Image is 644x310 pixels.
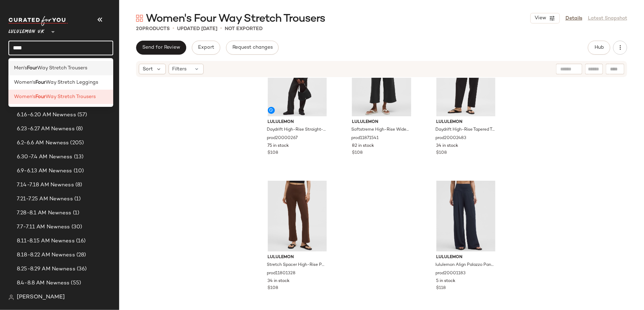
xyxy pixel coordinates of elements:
[267,262,326,268] span: Stretch Spacer High-Rise Pant
[73,195,81,203] span: (1)
[8,295,14,300] img: svg%3e
[225,25,263,33] p: Not Exported
[268,150,278,156] span: $108
[17,209,72,217] span: 7.28-8.1 AM Newness
[142,45,180,50] span: Send for Review
[177,25,217,33] p: updated [DATE]
[17,139,69,147] span: 6.2-6.6 AM Newness
[17,181,74,189] span: 7.14-7.18 AM Newness
[436,262,495,268] span: lululemon Align Palazzo Pant Short
[436,119,496,125] span: lululemon
[268,278,290,284] span: 34 in stock
[14,64,27,72] span: Men's
[75,237,86,245] span: (16)
[17,265,75,273] span: 8.25-8.29 AM Newness
[17,251,75,259] span: 8.18-8.22 AM Newness
[8,16,68,26] img: cfy_white_logo.C9jOOHJF.svg
[17,167,72,175] span: 6.9-6.13 AM Newness
[74,181,82,189] span: (8)
[17,237,75,245] span: 8.11-8.15 AM Newness
[220,25,222,33] span: •
[143,66,153,73] span: Sort
[70,223,82,231] span: (30)
[14,93,35,101] span: Women's
[46,79,98,86] span: Way Stretch Leggings
[70,279,81,287] span: (55)
[8,24,45,36] span: Lululemon UK
[136,25,170,33] div: Products
[17,279,70,287] span: 8.4-8.8 AM Newness
[352,119,411,125] span: lululemon
[17,111,76,119] span: 6.16-6.20 AM Newness
[136,41,186,55] button: Send for Review
[75,265,87,273] span: (36)
[534,15,546,21] span: View
[351,127,411,133] span: Softstreme High-Rise Wide-Leg Cropped Pant
[351,135,379,142] span: prod11871541
[35,79,46,86] b: Four
[594,45,604,50] span: Hub
[14,79,35,86] span: Women's
[268,119,327,125] span: lululemon
[267,127,326,133] span: Daydrift High-Rise Straight-Leg Trouser Short
[27,64,37,72] b: Four
[268,254,327,261] span: lululemon
[262,181,333,252] img: LW5GQIS_069026_1
[69,139,84,147] span: (205)
[436,127,495,133] span: Daydrift High-Rise Tapered Trouser Short
[72,209,79,217] span: (1)
[226,41,279,55] button: Request changes
[436,254,496,261] span: lululemon
[136,15,143,22] img: svg%3e
[35,93,46,101] b: Four
[431,181,501,252] img: LW5GRES_031382_1
[352,143,374,149] span: 82 in stock
[588,41,610,55] button: Hub
[46,93,96,101] span: Way Stretch Trousers
[267,270,296,277] span: prod11801328
[17,223,70,231] span: 7.7-7.11 AM Newness
[530,13,560,23] button: View
[17,125,75,133] span: 6.23-6.27 AM Newness
[37,64,87,72] span: Way Stretch Trousers
[198,45,214,50] span: Export
[146,12,325,26] span: Women's Four Way Stretch Trousers
[436,278,456,284] span: 5 in stock
[75,251,86,259] span: (28)
[268,143,289,149] span: 75 in stock
[73,153,84,161] span: (13)
[436,150,447,156] span: $108
[436,135,467,142] span: prod20002483
[192,41,220,55] button: Export
[436,270,466,277] span: prod20001183
[17,195,73,203] span: 7.21-7.25 AM Newness
[172,66,187,73] span: Filters
[268,285,278,291] span: $108
[17,293,65,302] span: [PERSON_NAME]
[352,150,362,156] span: $108
[76,111,87,119] span: (57)
[17,153,73,161] span: 6.30-7.4 AM Newness
[72,167,84,175] span: (10)
[136,26,142,32] span: 20
[565,15,582,22] a: Details
[436,285,446,291] span: $118
[267,135,298,142] span: prod20000267
[172,25,174,33] span: •
[232,45,273,50] span: Request changes
[436,143,459,149] span: 34 in stock
[75,125,83,133] span: (8)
